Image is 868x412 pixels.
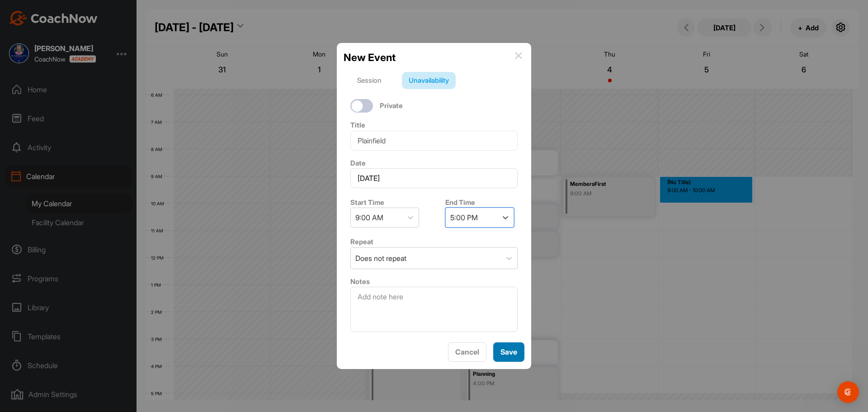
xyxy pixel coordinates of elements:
label: Private [380,101,403,111]
div: Does not repeat [355,253,406,264]
input: Select Date [350,168,518,188]
label: Repeat [350,237,373,246]
div: 9:00 AM [355,212,383,223]
h2: New Event [344,50,396,65]
button: Save [493,342,524,362]
div: Unavailability [402,72,456,89]
button: Cancel [448,342,486,362]
img: info [515,52,522,59]
label: Title [350,121,365,129]
label: Date [350,159,366,167]
div: 5:00 PM [450,212,478,223]
div: Session [350,72,388,89]
div: Open Intercom Messenger [837,381,859,403]
label: End Time [445,198,475,207]
input: Event Name [350,131,518,151]
label: Notes [350,277,370,286]
label: Start Time [350,198,384,207]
